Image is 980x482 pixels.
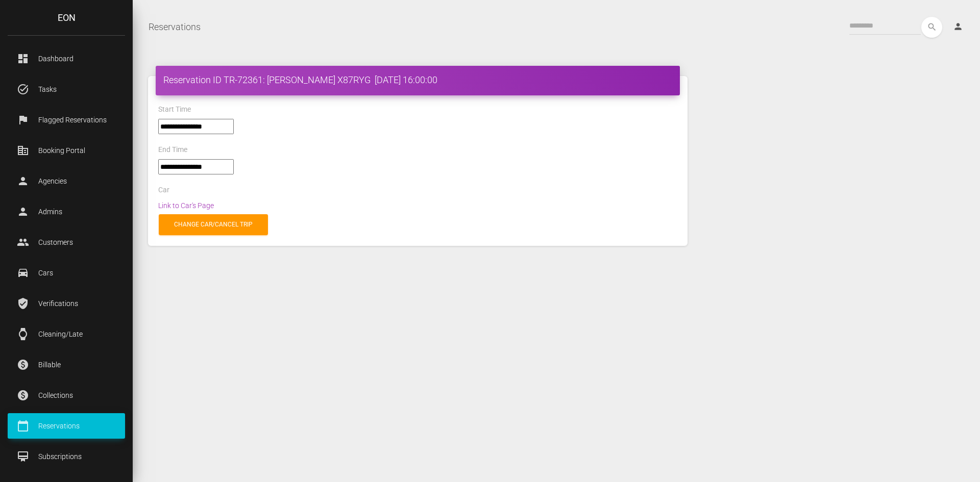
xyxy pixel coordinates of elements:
[158,105,191,115] label: Start Time
[8,413,125,439] a: calendar_today Reservations
[15,265,117,281] p: Cars
[15,204,117,219] p: Admins
[163,73,672,86] h4: Reservation ID TR-72361: [PERSON_NAME] X87RYG [DATE] 16:00:00
[15,173,117,189] p: Agencies
[15,449,117,464] p: Subscriptions
[8,321,125,347] a: watch Cleaning/Late
[15,388,117,403] p: Collections
[15,51,117,66] p: Dashboard
[8,352,125,377] a: paid Billable
[8,230,125,255] a: people Customers
[8,138,125,163] a: corporate_fare Booking Portal
[15,82,117,97] p: Tasks
[15,143,117,158] p: Booking Portal
[158,145,187,155] label: End Time
[15,296,117,311] p: Verifications
[8,46,125,71] a: dashboard Dashboard
[945,17,972,37] a: person
[159,214,268,235] a: Change car/cancel trip
[8,260,125,286] a: drive_eta Cars
[15,235,117,250] p: Customers
[953,21,963,32] i: person
[15,418,117,434] p: Reservations
[921,17,942,38] button: search
[15,112,117,128] p: Flagged Reservations
[15,357,117,372] p: Billable
[158,185,169,195] label: Car
[8,383,125,408] a: paid Collections
[8,77,125,102] a: task_alt Tasks
[8,107,125,133] a: flag Flagged Reservations
[8,199,125,224] a: person Admins
[158,201,214,210] a: Link to Car's Page
[149,14,201,40] a: Reservations
[8,168,125,194] a: person Agencies
[8,444,125,469] a: card_membership Subscriptions
[8,291,125,316] a: verified_user Verifications
[15,326,117,342] p: Cleaning/Late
